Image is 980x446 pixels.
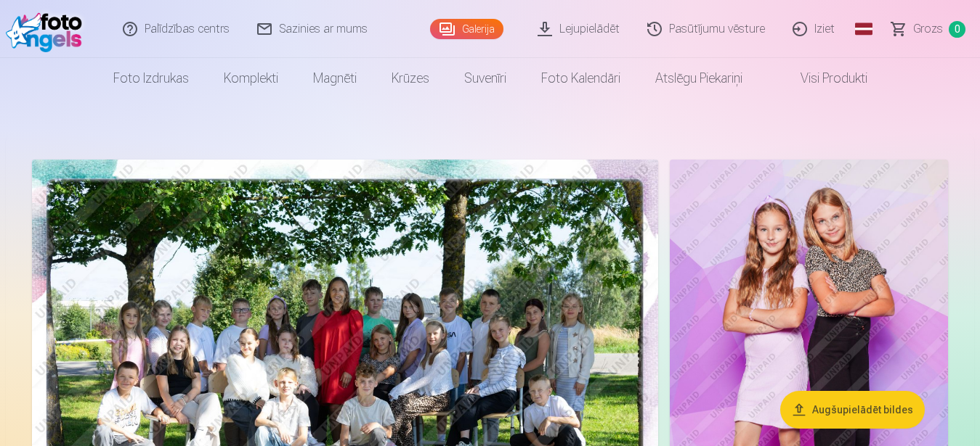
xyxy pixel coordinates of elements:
span: Grozs [913,20,943,38]
a: Foto kalendāri [524,58,638,99]
a: Foto izdrukas [96,58,206,99]
a: Visi produkti [760,58,885,99]
a: Suvenīri [447,58,524,99]
a: Galerija [430,19,503,39]
img: /fa1 [6,6,89,52]
a: Komplekti [206,58,296,99]
a: Krūzes [374,58,447,99]
button: Augšupielādēt bildes [780,391,925,429]
a: Atslēgu piekariņi [638,58,760,99]
a: Magnēti [296,58,374,99]
span: 0 [949,21,965,38]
